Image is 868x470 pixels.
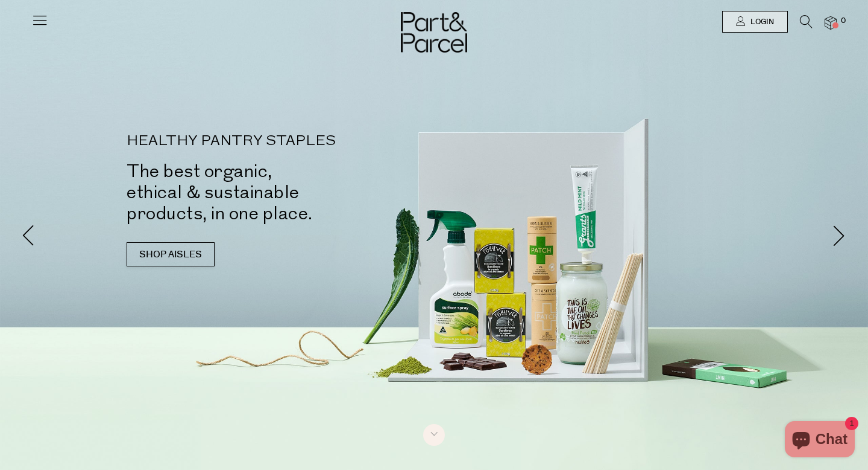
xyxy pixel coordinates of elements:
span: 0 [838,16,849,27]
a: 0 [825,16,837,29]
img: Part&Parcel [401,12,467,53]
span: Login [747,17,774,27]
p: HEALTHY PANTRY STAPLES [127,134,452,149]
a: SHOP AISLES [127,242,215,266]
a: Login [722,11,788,33]
inbox-online-store-chat: Shopify online store chat [781,421,858,460]
h2: The best organic, ethical & sustainable products, in one place. [127,161,452,224]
